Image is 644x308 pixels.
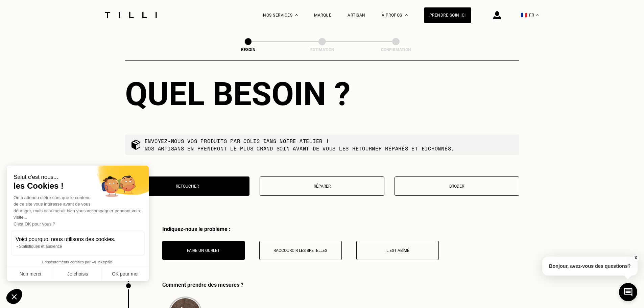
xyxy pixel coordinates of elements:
img: commande colis [130,139,141,150]
p: Faire un ourlet [166,248,241,253]
div: Estimation [288,47,356,52]
p: Broder [398,184,516,189]
button: Il est abîmé [356,241,439,260]
img: menu déroulant [536,14,539,16]
button: Faire un ourlet [162,241,245,260]
img: icône connexion [493,11,501,19]
p: Raccourcir les bretelles [263,248,338,253]
button: Réparer [260,176,384,196]
a: Prendre soin ici [424,7,471,23]
button: Broder [395,176,519,196]
button: Retoucher [125,176,250,196]
p: Retoucher [129,184,246,189]
button: X [632,254,639,262]
p: Réparer [263,184,381,189]
div: Quel besoin ? [125,75,519,113]
img: Menu déroulant [295,14,298,16]
img: Menu déroulant à propos [405,14,408,16]
div: Besoin [214,47,282,52]
div: Indiquez-nous le problème : [162,226,439,232]
div: Confirmation [362,47,430,52]
p: Bonjour, avez-vous des questions? [542,257,638,276]
div: Comment prendre des mesures ? [162,282,243,288]
p: Il est abîmé [360,248,435,253]
a: Artisan [348,13,365,18]
span: 🇫🇷 [521,12,527,18]
p: Envoyez-nous vos produits par colis dans notre atelier ! Nos artisans en prendront le plus grand ... [145,137,455,152]
a: Marque [314,13,331,18]
img: Logo du service de couturière Tilli [102,12,159,18]
button: Raccourcir les bretelles [259,241,342,260]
